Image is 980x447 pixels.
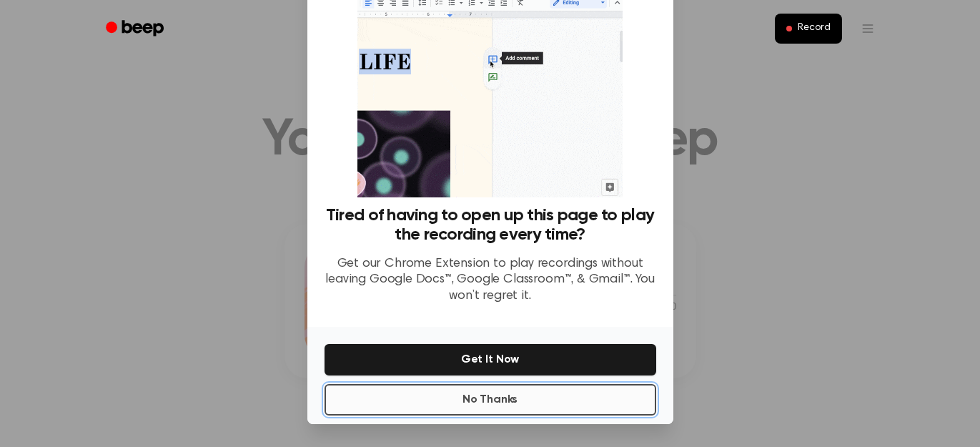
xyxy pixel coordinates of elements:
button: No Thanks [325,384,656,416]
span: Record [798,22,830,35]
a: Beep [96,15,177,43]
button: Open menu [851,11,885,46]
h3: Tired of having to open up this page to play the recording every time? [325,206,656,245]
button: Get It Now [325,344,656,375]
button: Record [775,14,841,44]
p: Get our Chrome Extension to play recordings without leaving Google Docs™, Google Classroom™, & Gm... [325,256,656,305]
